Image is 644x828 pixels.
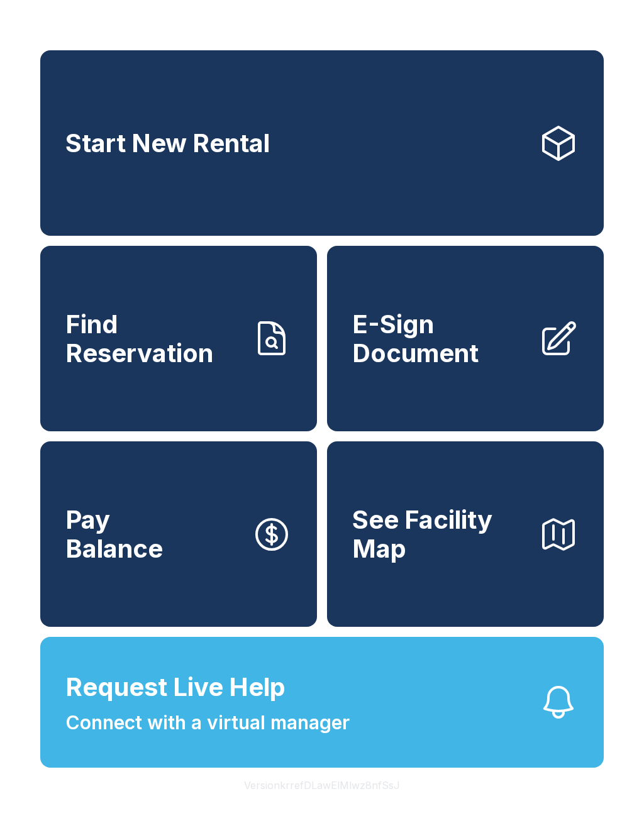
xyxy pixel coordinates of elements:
[40,441,317,627] button: PayBalance
[327,441,604,627] button: See Facility Map
[40,50,604,236] a: Start New Rental
[234,768,410,803] button: VersionkrrefDLawElMlwz8nfSsJ
[65,310,241,367] span: Find Reservation
[352,505,528,563] span: See Facility Map
[352,310,528,367] span: E-Sign Document
[327,246,604,431] a: E-Sign Document
[40,637,604,768] button: Request Live HelpConnect with a virtual manager
[65,129,270,158] span: Start New Rental
[65,709,350,737] span: Connect with a virtual manager
[40,246,317,431] a: Find Reservation
[65,668,286,706] span: Request Live Help
[65,505,163,563] span: Pay Balance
